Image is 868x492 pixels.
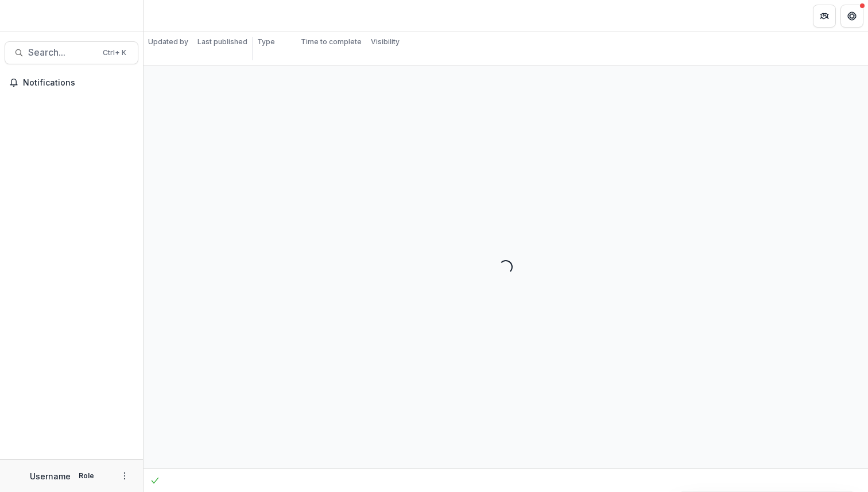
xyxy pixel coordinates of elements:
p: Time to complete [301,37,362,47]
p: Role [75,471,98,481]
p: Updated by [148,37,188,47]
button: Notifications [5,73,138,92]
button: Partners [813,5,836,28]
p: Last published [197,37,247,47]
p: Visibility [371,37,400,47]
button: Get Help [840,5,863,28]
button: More [118,469,131,483]
p: Username [30,470,71,482]
span: Search... [28,47,96,58]
button: Search... [5,41,138,64]
span: Notifications [23,78,134,88]
p: Type [257,37,275,47]
div: Ctrl + K [100,47,129,59]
